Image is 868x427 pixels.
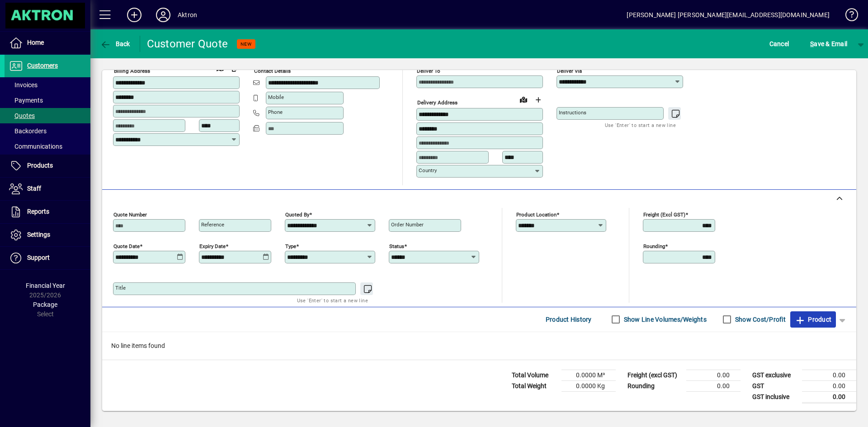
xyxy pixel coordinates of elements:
a: Home [5,32,90,54]
span: Backorders [9,127,47,135]
a: Payments [5,93,90,108]
mat-label: Country [419,167,437,174]
td: 0.00 [686,380,741,391]
mat-label: Deliver via [557,68,582,74]
span: Home [27,39,44,46]
span: Product History [546,312,592,327]
mat-label: Instructions [559,109,586,116]
mat-label: Deliver To [417,68,440,74]
div: Aktron [178,8,197,22]
div: Customer Quote [147,37,228,51]
span: Invoices [9,81,38,89]
a: Invoices [5,77,90,93]
td: Rounding [623,380,686,391]
span: Staff [27,185,41,192]
mat-hint: Use 'Enter' to start a new line [605,120,676,130]
label: Show Cost/Profit [733,315,786,324]
a: Backorders [5,123,90,139]
button: Product History [542,311,595,328]
td: 0.00 [802,370,856,380]
app-page-header-button: Back [90,36,140,52]
span: Payments [9,97,43,104]
span: Quotes [9,112,35,119]
mat-label: Phone [268,109,283,115]
span: ave & Email [810,37,847,51]
a: Quotes [5,108,90,123]
span: Customers [27,62,58,69]
td: Total Weight [507,380,561,391]
button: Copy to Delivery address [227,61,242,75]
span: Reports [27,208,49,215]
mat-label: Type [285,243,296,249]
span: Support [27,254,50,261]
label: Show Line Volumes/Weights [622,315,707,324]
a: Staff [5,178,90,200]
span: Product [795,312,831,327]
span: Back [100,40,130,47]
td: 0.00 [802,380,856,391]
mat-label: Quote number [113,211,147,217]
span: Communications [9,143,62,150]
span: Settings [27,231,50,238]
button: Add [120,7,149,23]
a: View on map [516,92,531,107]
td: 0.00 [802,391,856,403]
button: Cancel [767,36,792,52]
a: Reports [5,201,90,223]
mat-label: Rounding [643,243,665,249]
div: No line items found [102,332,856,360]
mat-label: Reference [201,221,224,228]
mat-label: Title [115,285,126,291]
td: GST inclusive [748,391,802,403]
button: Product [790,311,836,328]
td: GST [748,380,802,391]
a: Settings [5,224,90,246]
mat-label: Freight (excl GST) [643,211,685,217]
div: [PERSON_NAME] [PERSON_NAME][EMAIL_ADDRESS][DOMAIN_NAME] [627,8,830,22]
a: Support [5,247,90,269]
span: Products [27,162,53,169]
td: 0.00 [686,370,741,380]
td: Freight (excl GST) [623,370,686,380]
button: Profile [149,7,178,23]
mat-label: Order number [391,221,424,228]
a: Knowledge Base [839,2,857,31]
span: Cancel [769,37,789,51]
mat-label: Product location [516,211,557,217]
a: Products [5,155,90,177]
a: View on map [213,61,227,75]
td: Total Volume [507,370,561,380]
td: 0.0000 M³ [561,370,616,380]
a: Communications [5,139,90,154]
span: Package [33,301,57,308]
button: Save & Email [806,36,852,52]
mat-label: Quote date [113,243,140,249]
mat-label: Status [389,243,404,249]
button: Choose address [531,93,545,107]
span: NEW [241,41,252,47]
td: GST exclusive [748,370,802,380]
span: Financial Year [26,282,65,289]
mat-hint: Use 'Enter' to start a new line [297,295,368,305]
mat-label: Mobile [268,94,284,100]
button: Back [98,36,132,52]
span: S [810,40,814,47]
mat-label: Expiry date [199,243,226,249]
mat-label: Quoted by [285,211,309,217]
td: 0.0000 Kg [561,380,616,391]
